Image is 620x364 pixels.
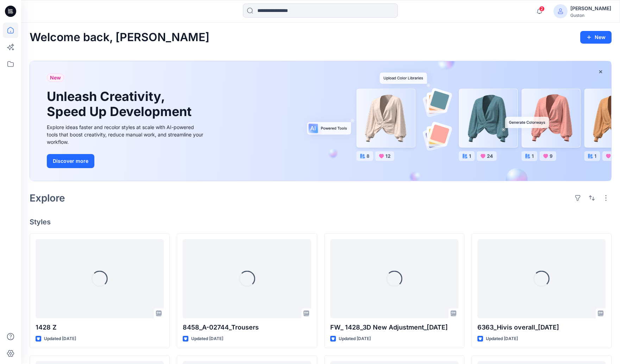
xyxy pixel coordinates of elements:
[558,8,563,14] svg: avatar
[36,323,164,332] p: 1428 Z
[47,123,205,146] div: Explore ideas faster and recolor styles at scale with AI-powered tools that boost creativity, red...
[47,154,205,168] a: Discover more
[580,31,612,44] button: New
[486,335,518,343] p: Updated [DATE]
[570,13,611,18] div: Guston
[30,192,65,204] h2: Explore
[183,323,311,332] p: 8458_A-02744_Trousers
[339,335,371,343] p: Updated [DATE]
[570,4,611,13] div: [PERSON_NAME]
[191,335,223,343] p: Updated [DATE]
[44,335,76,343] p: Updated [DATE]
[539,6,545,12] span: 2
[47,89,195,119] h1: Unleash Creativity, Speed Up Development
[30,218,612,226] h4: Styles
[30,31,209,44] h2: Welcome back, [PERSON_NAME]
[50,74,61,82] span: New
[47,154,94,168] button: Discover more
[477,323,606,332] p: 6363_Hivis overall_[DATE]
[330,323,458,332] p: FW_ 1428_3D New Adjustment_[DATE]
